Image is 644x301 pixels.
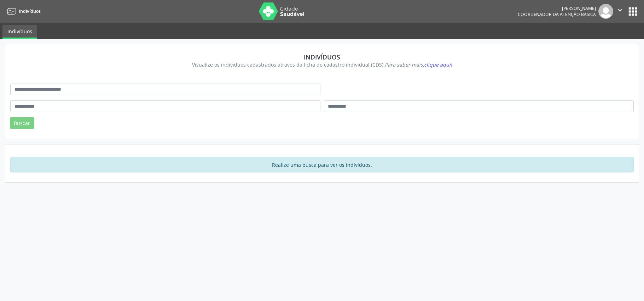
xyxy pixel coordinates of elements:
[15,53,629,61] div: Indivíduos
[10,157,634,172] div: Realize uma busca para ver os indivíduos.
[424,61,452,68] span: clique aqui!
[518,5,596,11] div: [PERSON_NAME]
[5,5,41,17] a: Indivíduos
[616,6,624,14] i: 
[2,25,37,39] a: Indivíduos
[627,5,639,18] button: apps
[598,4,613,19] img: img
[385,61,452,68] i: Para saber mais,
[19,8,41,14] span: Indivíduos
[613,4,627,19] button: 
[15,61,629,68] div: Visualize os indivíduos cadastrados através da ficha de cadastro individual (CDS).
[518,11,596,17] span: Coordenador da Atenção Básica
[10,117,34,129] button: Buscar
